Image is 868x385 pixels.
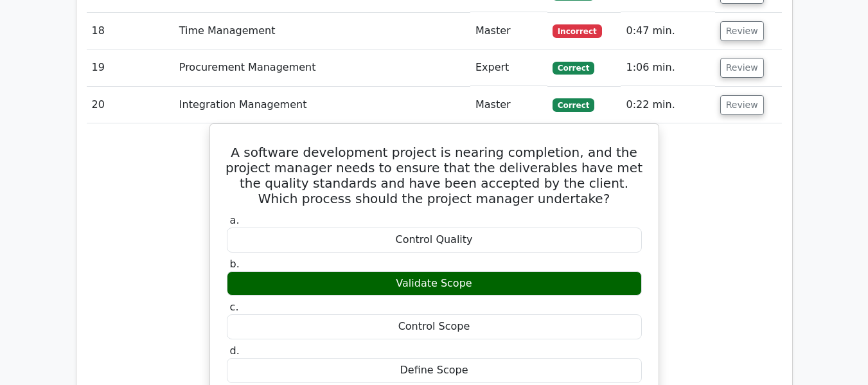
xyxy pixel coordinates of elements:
[174,49,470,86] td: Procurement Management
[621,49,714,86] td: 1:06 min.
[226,145,643,206] h5: A software development project is nearing completion, and the project manager needs to ensure tha...
[470,13,547,49] td: Master
[87,49,174,86] td: 19
[174,87,470,123] td: Integration Management
[227,358,642,383] div: Define Scope
[553,98,594,111] span: Correct
[87,87,174,123] td: 20
[230,345,240,357] span: d.
[230,214,240,226] span: a.
[553,62,594,75] span: Correct
[227,228,642,253] div: Control Quality
[621,87,714,123] td: 0:22 min.
[720,58,764,78] button: Review
[87,13,174,49] td: 18
[227,314,642,339] div: Control Scope
[720,95,764,115] button: Review
[230,301,239,313] span: c.
[621,13,714,49] td: 0:47 min.
[230,258,240,270] span: b.
[174,13,470,49] td: Time Management
[470,49,547,86] td: Expert
[720,21,764,41] button: Review
[227,271,642,296] div: Validate Scope
[553,24,602,37] span: Incorrect
[470,87,547,123] td: Master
